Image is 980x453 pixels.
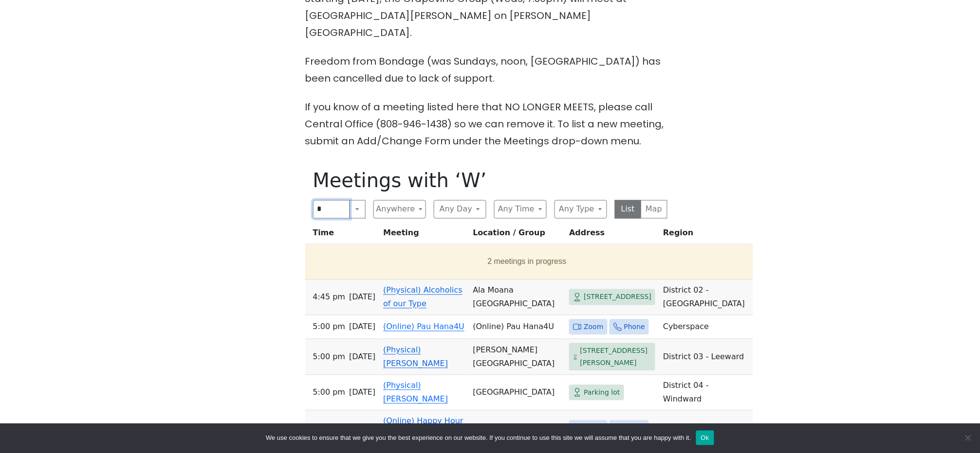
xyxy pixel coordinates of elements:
a: (Online) Happy Hour Waikiki [383,417,463,439]
h1: Meetings with ‘W’ [313,169,667,192]
input: Search [313,200,351,219]
span: [STREET_ADDRESS] [584,291,651,303]
span: Zoom [584,321,603,333]
button: Any Type [555,200,607,219]
th: Time [305,226,380,244]
td: Cyberspace [659,315,753,340]
span: 5:00 PM [313,320,346,334]
th: Address [565,226,659,244]
td: [GEOGRAPHIC_DATA] [469,375,566,411]
td: Cyberspace [659,411,753,446]
button: Anywhere [373,200,426,219]
span: 5:30 PM [313,421,346,435]
button: List [615,200,642,219]
span: Phone [624,321,645,333]
button: Any Time [494,200,547,219]
th: Meeting [379,226,469,244]
button: Any Day [434,200,486,219]
span: [DATE] [349,386,375,400]
a: (Physical) [PERSON_NAME] [383,346,448,368]
span: [STREET_ADDRESS][PERSON_NAME] [580,345,652,369]
td: District 04 - Windward [659,375,753,411]
span: We use cookies to ensure that we give you the best experience on our website. If you continue to ... [266,433,691,443]
button: Map [641,200,667,219]
td: Ala Moana [GEOGRAPHIC_DATA] [469,280,566,315]
span: 5:00 PM [313,386,346,400]
td: [PERSON_NAME][GEOGRAPHIC_DATA] [469,339,566,375]
span: Phone [624,422,645,435]
td: District 03 - Leeward [659,339,753,375]
span: No [963,433,973,443]
span: [DATE] [349,350,375,364]
span: 5:00 PM [313,350,346,364]
a: (Physical) [PERSON_NAME] [383,381,448,404]
th: Location / Group [469,226,566,244]
button: 2 meetings in progress [309,248,745,276]
span: [DATE] [349,291,375,304]
span: Zoom [584,422,603,435]
span: [DATE] [349,320,375,334]
p: If you know of a meeting listed here that NO LONGER MEETS, please call Central Office (808-946-14... [305,99,675,150]
a: (Physical) Alcoholics of our Type [383,286,462,309]
span: 4:45 PM [313,291,346,304]
button: Search [350,200,365,219]
td: (Online) Pau Hana4U [469,315,566,340]
button: Ok [696,431,714,445]
span: [DATE] [349,421,375,435]
a: (Online) Pau Hana4U [383,322,464,331]
p: Freedom from Bondage (was Sundays, noon, [GEOGRAPHIC_DATA]) has been cancelled due to lack of sup... [305,53,675,87]
span: Parking lot [584,387,620,399]
td: District 02 - [GEOGRAPHIC_DATA] [659,280,753,315]
th: Region [659,226,753,244]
